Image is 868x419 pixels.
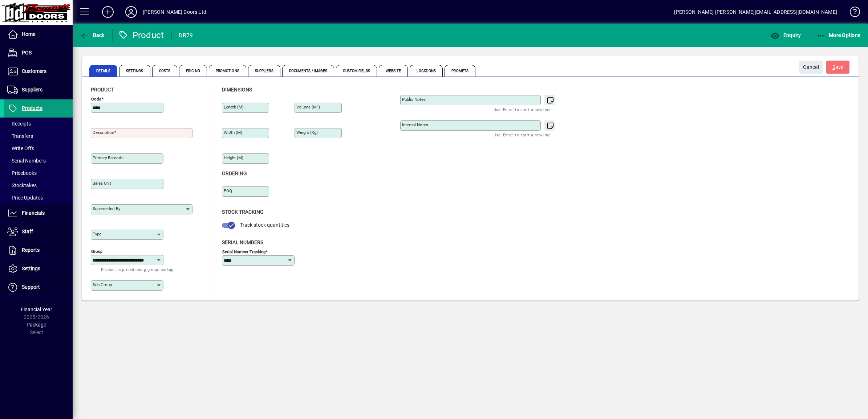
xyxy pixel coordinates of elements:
button: Cancel [799,61,823,74]
a: Price Updates [4,192,73,204]
mat-label: Description [93,130,114,135]
div: DR79 [179,30,193,41]
span: Pricing [179,65,207,77]
mat-label: Code [91,96,101,102]
span: POS [22,50,32,56]
mat-label: Sales unit [93,181,111,186]
a: Customers [4,62,73,81]
span: Stock Tracking [222,209,264,215]
span: More Options [816,32,861,38]
mat-hint: Use 'Enter' to start a new line [494,105,551,114]
mat-label: Height (m) [224,155,243,160]
span: Suppliers [22,87,42,93]
span: Custom Fields [336,65,377,77]
a: Pricebooks [4,167,73,179]
a: Stocktakes [4,179,73,192]
span: Documents / Images [282,65,334,77]
span: Serial Numbers [7,158,46,164]
span: Receipts [7,121,31,127]
a: Support [4,278,73,296]
a: Serial Numbers [4,155,73,167]
mat-label: Width (m) [224,130,242,135]
sup: 3 [317,104,319,108]
mat-label: Public Notes [402,97,426,102]
span: Staff [22,229,33,234]
span: Price Updates [7,195,43,201]
span: Package [27,322,46,328]
button: Profile [119,5,143,19]
span: Ordering [222,171,247,176]
mat-label: Weight (Kg) [296,130,318,135]
span: Costs [152,65,178,77]
span: Back [80,32,105,38]
span: Products [22,105,42,111]
mat-hint: Use 'Enter' to start a new line [494,131,551,139]
mat-label: EOQ [224,188,232,193]
a: Write Offs [4,142,73,155]
mat-label: Superseded by [93,206,120,211]
mat-label: Type [93,231,101,237]
button: More Options [815,29,863,42]
span: Financials [22,210,45,216]
a: Staff [4,223,73,241]
mat-hint: Product is priced using group markup [101,265,173,274]
button: Add [96,5,119,19]
span: Locations [410,65,443,77]
span: Dimensions [222,87,252,93]
a: Financials [4,204,73,222]
a: Knowledge Base [844,1,859,25]
a: POS [4,44,73,62]
app-page-header-button: Back [73,29,113,42]
div: [PERSON_NAME] [PERSON_NAME][EMAIL_ADDRESS][DOMAIN_NAME] [674,6,837,18]
a: Reports [4,241,73,259]
span: Details [89,65,117,77]
button: Enquiry [769,29,803,42]
a: Settings [4,260,73,278]
span: Support [22,284,40,290]
span: Write Offs [7,145,34,151]
button: Back [78,29,106,42]
span: Customers [22,68,46,74]
a: Home [4,25,73,44]
span: Enquiry [771,32,801,38]
mat-label: Length (m) [224,104,244,110]
span: S [832,64,835,70]
span: Website [379,65,408,77]
span: Serial Numbers [222,239,263,245]
span: ave [832,61,844,73]
span: Cancel [803,61,819,73]
span: Transfers [7,133,33,139]
span: Home [22,31,35,37]
span: Track stock quantities [240,222,289,228]
a: Suppliers [4,81,73,99]
span: Pricebooks [7,170,37,176]
mat-label: Internal Notes [402,122,428,127]
span: Financial Year [21,307,52,312]
span: Prompts [445,65,475,77]
mat-label: Sub group [93,282,112,287]
div: [PERSON_NAME] Doors Ltd [143,6,206,18]
span: Promotions [209,65,246,77]
span: Product [91,87,114,93]
a: Receipts [4,118,73,130]
span: Settings [119,65,150,77]
div: Product [118,29,164,41]
mat-label: Group [91,249,102,254]
span: Reports [22,247,40,253]
mat-label: Primary barcode [93,155,123,160]
span: Stocktakes [7,182,37,188]
a: Transfers [4,130,73,142]
mat-label: Serial Number tracking [222,249,265,254]
button: Save [826,61,849,74]
mat-label: Volume (m ) [296,104,320,110]
span: Suppliers [248,65,280,77]
span: Settings [22,266,40,271]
